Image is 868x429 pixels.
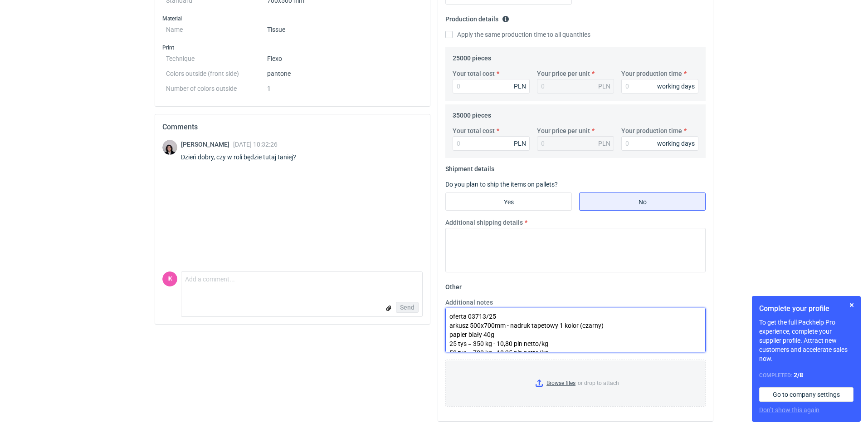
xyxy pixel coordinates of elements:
[598,139,610,148] div: PLN
[759,303,853,314] h1: Complete your profile
[621,136,698,151] input: 0
[445,192,572,211] label: Yes
[794,371,803,379] strong: 2 / 8
[181,153,307,162] div: Dzień dobry, czy w roli będzie tutaj taniej?
[445,30,590,39] label: Apply the same production time to all quantities
[514,82,526,91] div: PLN
[166,66,267,81] dt: Colors outside (front side)
[579,192,706,211] label: No
[267,66,419,81] dd: pantone
[267,22,419,37] dd: Tissue
[162,271,177,286] div: Izabela Kurasiewicz
[181,141,233,148] span: [PERSON_NAME]
[846,300,857,311] button: Skip for now
[453,51,491,62] legend: 25000 pieces
[267,51,419,66] dd: Flexo
[453,136,530,151] input: 0
[445,308,706,352] textarea: oferta 03713/25 arkusz 500x700mm - nadruk tapetowy 1 kolor (czarny) papier biały 40g 25 tys = 350...
[445,12,509,23] legend: Production details
[445,280,462,291] legend: Other
[514,139,526,148] div: PLN
[453,69,495,78] label: Your total cost
[233,141,278,148] span: [DATE] 10:32:26
[759,318,853,363] p: To get the full Packhelp Pro experience, complete your supplier profile. Attract new customers an...
[621,79,698,94] input: 0
[445,218,523,227] label: Additional shipping details
[759,387,853,402] a: Go to company settings
[759,370,853,380] div: Completed:
[162,271,177,286] figcaption: IK
[621,126,682,135] label: Your production time
[453,126,495,135] label: Your total cost
[400,304,414,311] span: Send
[759,405,819,414] button: Don’t show this again
[621,69,682,78] label: Your production time
[537,69,590,78] label: Your price per unit
[445,162,494,173] legend: Shipment details
[446,360,705,406] label: or drop to attach
[162,15,423,22] h3: Material
[445,298,493,307] label: Additional notes
[657,82,695,91] div: working days
[162,140,177,155] img: Sebastian Markut
[445,181,558,188] label: Do you plan to ship the items on pallets?
[267,81,419,92] dd: 1
[537,126,590,135] label: Your price per unit
[166,22,267,37] dt: Name
[598,82,610,91] div: PLN
[453,108,491,119] legend: 35000 pieces
[396,302,419,313] button: Send
[657,139,695,148] div: working days
[162,44,423,51] h3: Print
[166,51,267,66] dt: Technique
[453,79,530,94] input: 0
[162,122,423,133] h2: Comments
[166,81,267,92] dt: Number of colors outside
